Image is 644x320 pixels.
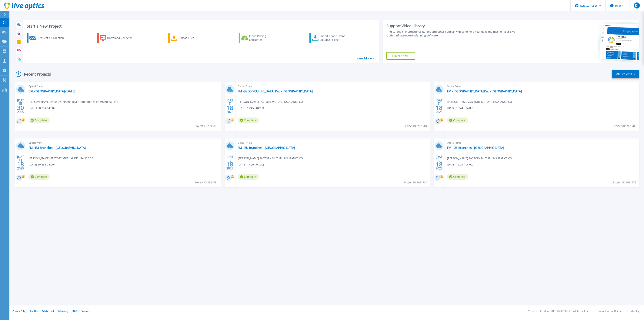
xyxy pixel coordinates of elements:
[238,84,428,88] span: Optical Prime
[226,106,233,109] span: 18
[528,310,554,312] li: Version: [TECHNICAL_ID]
[238,162,264,167] span: [DATE] 19:29 (-04:00)
[613,124,636,128] span: Project ID: 2981783
[386,30,520,37] div: Find tutorials, instructional guides and other support videos to help you make the most of your L...
[404,180,427,185] span: Project ID: 2981780
[447,100,512,104] span: [PERSON_NAME] , FACTORY MUTUAL INSURANCE CO
[447,117,468,123] span: Complete
[168,33,210,43] a: Upload Files
[238,146,295,150] a: FM - EU Branches - [GEOGRAPHIC_DATA]
[447,141,637,145] span: Optical Prime
[435,99,443,113] div: [DATE] 2025
[447,106,473,110] span: [DATE] 19:44 (-04:00)
[195,180,218,185] span: Project ID: 2981781
[557,310,593,312] li: © 2025 Dell Inc. All Rights Reserved
[404,124,427,128] span: Project ID: 2981784
[12,309,27,313] a: Privacy Policy
[28,84,219,88] span: Optical Prime
[226,99,233,113] div: [DATE] 2025
[226,156,233,169] div: [DATE] 2025
[28,162,55,167] span: [DATE] 19:29 (-04:00)
[238,156,303,160] span: [PERSON_NAME] , FACTORY MUTUAL INSURANCE CO
[435,156,443,169] div: [DATE] 2025
[436,106,442,109] span: 18
[28,141,219,145] span: Optical Prime
[447,146,504,150] a: FM - US Branches - [GEOGRAPHIC_DATA]
[226,163,233,166] span: 18
[28,156,94,160] span: [PERSON_NAME] , FACTORY MUTUAL INSURANCE CO
[386,23,520,28] div: Support Video Library
[447,156,512,160] span: [PERSON_NAME] , FACTORY MUTUAL INSURANCE CO
[436,163,442,166] span: 18
[72,309,78,313] a: EULA
[239,33,281,43] a: Cloud Pricing Calculator
[28,89,75,93] a: CRL-[GEOGRAPHIC_DATA]-[DATE]
[42,309,54,313] a: Ads & Email
[179,34,209,42] div: Upload Files
[30,309,38,313] a: Cookies
[27,24,374,28] h3: Start a New Project
[17,163,24,166] span: 18
[447,89,522,93] a: FM - [GEOGRAPHIC_DATA] Pac - [GEOGRAPHIC_DATA]
[447,162,473,167] span: [DATE] 19:09 (-04:00)
[238,141,428,145] span: Optical Prime
[635,4,638,7] span: DJ
[27,33,69,43] a: Request a Collection
[58,309,68,313] a: Telemetry
[249,34,279,42] div: Cloud Pricing Calculator
[447,84,637,88] span: Optical Prime
[28,100,118,104] span: [PERSON_NAME] , [PERSON_NAME] River Laboratories International, Inc.
[238,106,264,110] span: [DATE] 19:45 (-04:00)
[97,33,139,43] a: Download Collector
[238,174,259,180] span: Complete
[15,70,56,79] div: Recent Projects
[320,34,349,42] div: Import Phone Home CloudIQ Project
[195,124,218,128] span: Project ID: 2995801
[17,156,24,169] div: [DATE] 2025
[81,309,89,313] a: Support
[28,174,50,180] span: Complete
[357,56,374,60] a: View More
[238,117,259,123] span: Complete
[613,180,636,185] span: Project ID: 2981773
[238,89,313,93] a: FM - [GEOGRAPHIC_DATA] Pac - [GEOGRAPHIC_DATA]
[447,174,468,180] span: Complete
[238,100,303,104] span: [PERSON_NAME] , FACTORY MUTUAL INSURANCE CO
[17,99,24,113] div: [DATE] 2025
[386,52,415,60] a: Explore Now!
[597,310,641,312] li: Powered by Live Optics, a Dell Technology
[612,70,639,78] a: All Projects
[28,117,50,123] span: Complete
[28,146,86,150] a: FM - EU Branches - [GEOGRAPHIC_DATA]
[38,34,68,42] div: Request a Collection
[17,106,24,109] span: 30
[107,34,137,42] div: Download Collector
[28,106,55,110] span: [DATE] 08:08 (-04:00)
